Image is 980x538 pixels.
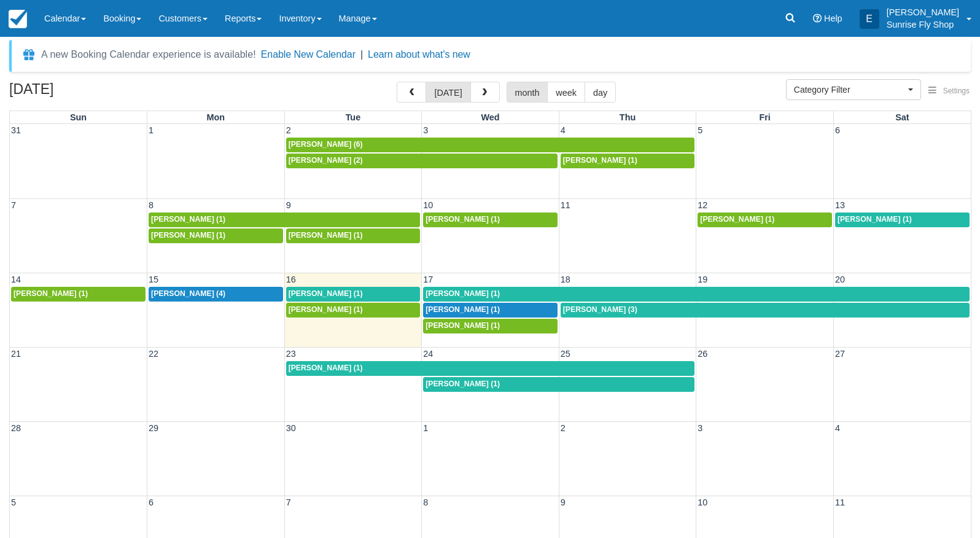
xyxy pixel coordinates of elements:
span: 9 [285,200,292,210]
span: 8 [422,497,429,507]
a: [PERSON_NAME] (1) [698,212,832,227]
span: [PERSON_NAME] (1) [289,289,363,298]
span: [PERSON_NAME] (1) [151,215,225,224]
button: week [547,82,585,103]
span: 1 [147,125,155,135]
a: [PERSON_NAME] (1) [561,154,695,168]
span: 10 [696,497,709,507]
span: 2 [559,423,567,433]
button: day [585,82,616,103]
a: [PERSON_NAME] (1) [423,319,558,333]
button: Category Filter [786,79,921,100]
span: 22 [147,349,160,359]
span: [PERSON_NAME] (1) [14,289,88,298]
span: 4 [559,125,567,135]
span: | [360,49,363,60]
span: 3 [696,423,704,433]
div: A new Booking Calendar experience is available! [41,47,256,62]
span: 17 [422,275,434,284]
span: 5 [10,497,17,507]
span: 24 [422,349,434,359]
span: 25 [559,349,572,359]
span: 28 [10,423,22,433]
span: [PERSON_NAME] (1) [426,380,500,388]
span: Help [824,14,842,23]
span: 2 [285,125,292,135]
span: 12 [696,200,709,210]
a: [PERSON_NAME] (1) [286,361,695,376]
span: 31 [10,125,22,135]
i: Help [813,14,822,23]
a: [PERSON_NAME] (1) [149,212,420,227]
span: 10 [422,200,434,210]
span: 29 [147,423,160,433]
span: Settings [943,87,970,95]
span: 14 [10,275,22,284]
span: 18 [559,275,572,284]
a: [PERSON_NAME] (1) [286,303,421,318]
span: 7 [285,497,292,507]
span: Category Filter [794,84,905,96]
span: [PERSON_NAME] (4) [151,289,225,298]
span: 30 [285,423,297,433]
a: [PERSON_NAME] (1) [423,377,694,392]
span: Mon [207,112,225,122]
span: [PERSON_NAME] (1) [563,156,637,165]
span: 1 [422,423,429,433]
span: 13 [834,200,846,210]
span: [PERSON_NAME] (2) [289,156,363,165]
h2: [DATE] [9,82,165,104]
button: Enable New Calendar [261,49,356,61]
div: E [860,9,879,29]
span: Thu [620,112,636,122]
span: 26 [696,349,709,359]
span: 4 [834,423,841,433]
a: [PERSON_NAME] (1) [423,212,558,227]
span: 6 [147,497,155,507]
span: [PERSON_NAME] (6) [289,140,363,149]
span: Sun [70,112,87,122]
span: [PERSON_NAME] (1) [426,289,500,298]
span: 7 [10,200,17,210]
a: Learn about what's new [368,49,470,60]
span: 8 [147,200,155,210]
span: 11 [834,497,846,507]
a: [PERSON_NAME] (1) [286,228,421,243]
span: 15 [147,275,160,284]
button: Settings [921,82,977,100]
span: [PERSON_NAME] (1) [151,231,225,240]
span: [PERSON_NAME] (1) [426,215,500,224]
span: [PERSON_NAME] (1) [700,215,774,224]
span: 11 [559,200,572,210]
span: 5 [696,125,704,135]
span: 6 [834,125,841,135]
span: 21 [10,349,22,359]
span: [PERSON_NAME] (1) [838,215,912,224]
button: [DATE] [426,82,470,103]
span: 20 [834,275,846,284]
a: [PERSON_NAME] (2) [286,154,558,168]
span: [PERSON_NAME] (1) [426,305,500,314]
img: checkfront-main-nav-mini-logo.png [9,10,27,28]
span: [PERSON_NAME] (1) [426,321,500,330]
span: 23 [285,349,297,359]
a: [PERSON_NAME] (4) [149,287,283,302]
span: [PERSON_NAME] (1) [289,231,363,240]
span: 16 [285,275,297,284]
span: [PERSON_NAME] (1) [289,364,363,372]
span: 9 [559,497,567,507]
span: 3 [422,125,429,135]
p: [PERSON_NAME] [887,6,959,18]
span: [PERSON_NAME] (1) [289,305,363,314]
a: [PERSON_NAME] (1) [835,212,970,227]
span: Sat [895,112,909,122]
button: month [507,82,548,103]
a: [PERSON_NAME] (6) [286,138,695,152]
a: [PERSON_NAME] (1) [423,287,970,302]
a: [PERSON_NAME] (1) [286,287,421,302]
span: 27 [834,349,846,359]
span: Wed [481,112,499,122]
a: [PERSON_NAME] (1) [423,303,558,318]
span: 19 [696,275,709,284]
a: [PERSON_NAME] (3) [561,303,970,318]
